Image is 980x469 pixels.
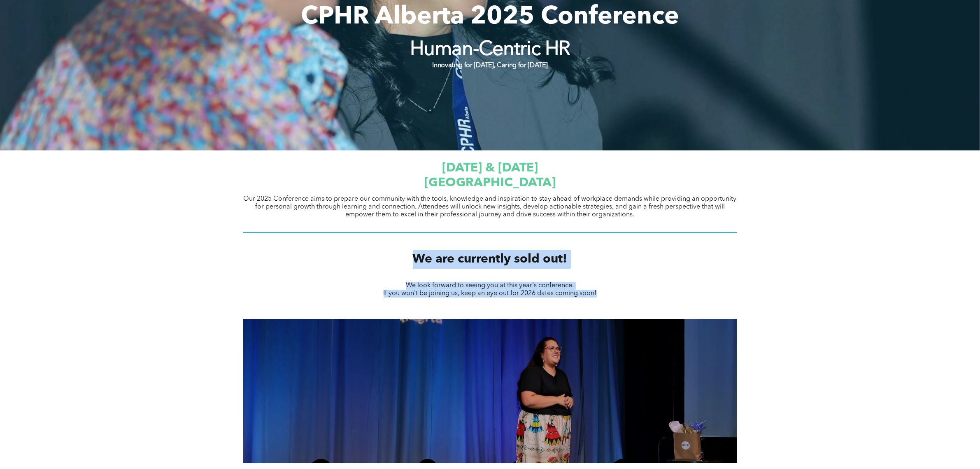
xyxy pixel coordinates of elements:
[432,62,547,69] strong: Innovating for [DATE], Caring for [DATE]
[301,5,679,30] span: CPHR Alberta 2025 Conference
[413,253,568,265] span: We are currently sold out!
[406,282,574,289] span: We look forward to seeing you at this year's conference.
[442,162,538,174] span: [DATE] & [DATE]
[424,177,556,189] span: [GEOGRAPHIC_DATA]
[244,196,737,218] span: Our 2025 Conference aims to prepare our community with the tools, knowledge and inspiration to st...
[410,40,570,60] strong: Human-Centric HR
[384,290,597,297] span: If you won't be joining us, keep an eye out for 2026 dates coming soon!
